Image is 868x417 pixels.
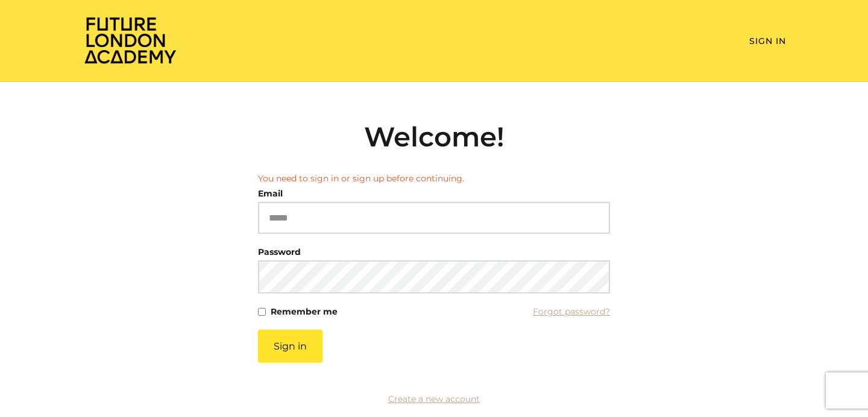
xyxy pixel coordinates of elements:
label: Remember me [271,303,338,320]
h2: Welcome! [258,121,610,153]
li: You need to sign in or sign up before continuing. [258,172,610,185]
a: Forgot password? [533,303,610,320]
label: Email [258,185,283,202]
a: Create a new account [388,393,480,404]
label: Password [258,243,301,260]
img: Home Page [82,16,178,64]
a: Sign In [749,36,786,46]
button: Sign in [258,330,322,363]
